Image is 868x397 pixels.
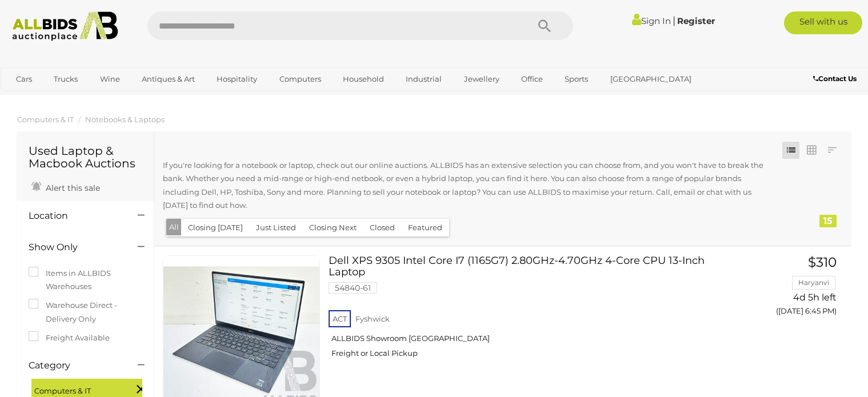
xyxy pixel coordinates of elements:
[29,267,142,294] label: Items in ALLBIDS Warehouses
[632,15,671,26] a: Sign In
[784,11,862,34] a: Sell with us
[17,115,74,124] a: Computers & IT
[249,219,303,236] button: Just Listed
[743,255,839,322] a: $310 Haryanvi 4d 5h left ([DATE] 6:45 PM)
[401,219,449,236] button: Featured
[163,159,786,215] div: If you're looking for a notebook or laptop, check out our online auctions. ALLBIDS has an extensi...
[29,211,121,221] h4: Location
[166,219,182,235] button: All
[302,219,363,236] button: Closing Next
[363,219,402,236] button: Closed
[93,70,127,89] a: Wine
[134,70,202,89] a: Antiques & Art
[272,70,329,89] a: Computers
[29,145,142,170] h1: Used Laptop & Macbook Auctions
[813,74,857,83] b: Contact Us
[6,11,123,41] img: Allbids.com.au
[516,11,573,40] button: Search
[209,70,265,89] a: Hospitality
[335,70,391,89] a: Household
[29,178,103,195] a: Alert this sale
[43,183,100,193] span: Alert this sale
[337,255,726,367] a: Dell XPS 9305 Intel Core I7 (1165G7) 2.80GHz-4.70GHz 4-Core CPU 13-Inch Laptop 54840-61 ACT Fyshw...
[557,70,595,89] a: Sports
[398,70,449,89] a: Industrial
[819,215,837,227] div: 15
[29,299,142,326] label: Warehouse Direct - Delivery Only
[677,15,715,26] a: Register
[457,70,507,89] a: Jewellery
[808,254,837,270] span: $310
[29,331,110,344] label: Freight Available
[85,115,165,124] a: Notebooks & Laptops
[603,70,699,89] a: [GEOGRAPHIC_DATA]
[514,70,550,89] a: Office
[813,73,859,85] a: Contact Us
[29,242,121,252] h4: Show Only
[9,70,39,89] a: Cars
[29,360,121,371] h4: Category
[46,70,85,89] a: Trucks
[673,14,675,27] span: |
[181,219,250,236] button: Closing [DATE]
